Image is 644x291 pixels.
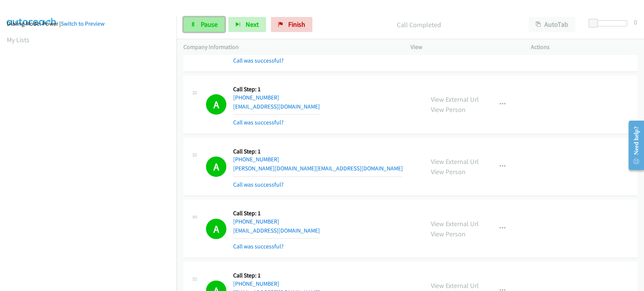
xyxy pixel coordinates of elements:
h1: A [206,94,226,115]
a: [PHONE_NUMBER] [233,280,279,287]
p: Actions [530,43,637,52]
p: Call Completed [323,20,515,30]
a: [PHONE_NUMBER] [233,156,279,163]
a: View External Url [431,281,479,290]
a: View Person [431,105,466,114]
a: Call was successful? [233,57,284,64]
a: [PERSON_NAME][DOMAIN_NAME][EMAIL_ADDRESS][DOMAIN_NAME] [233,165,403,172]
p: View [410,43,517,52]
div: 0 [634,17,637,27]
a: Pause [183,17,225,32]
a: My Lists [7,35,29,44]
div: Delay between calls (in seconds) [592,20,627,26]
iframe: Resource Center [622,115,644,175]
a: [EMAIL_ADDRESS][DOMAIN_NAME] [233,103,320,110]
h1: A [206,156,226,177]
span: Finish [288,20,305,29]
h5: Call Step: 1 [233,86,320,93]
a: View External Url [431,95,479,104]
a: Finish [271,17,312,32]
a: Switch to Preview [61,20,105,27]
a: Call was successful? [233,243,284,250]
a: Call was successful? [233,181,284,188]
button: AutoTab [529,17,575,32]
h5: Call Step: 1 [233,210,320,217]
a: [PHONE_NUMBER] [233,218,279,225]
a: Call was successful? [233,119,284,126]
a: View External Url [431,219,479,228]
div: Dialing Mode: Power | [7,19,170,28]
a: [PHONE_NUMBER] [233,94,279,101]
button: Next [228,17,266,32]
a: [EMAIL_ADDRESS][DOMAIN_NAME] [233,227,320,234]
a: View Person [431,167,466,176]
a: View Person [431,230,466,238]
h5: Call Step: 1 [233,148,403,155]
span: Pause [201,20,218,29]
p: Company Information [183,43,397,52]
h5: Call Step: 1 [233,272,320,279]
a: View External Url [431,157,479,166]
span: Next [246,20,259,29]
h1: A [206,219,226,239]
